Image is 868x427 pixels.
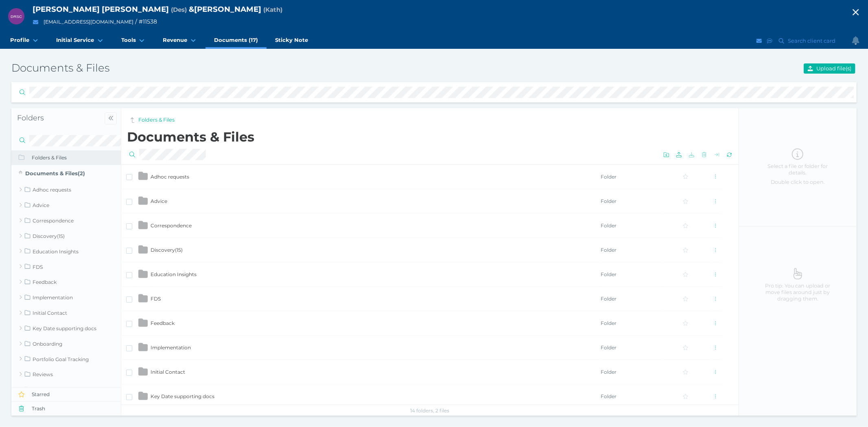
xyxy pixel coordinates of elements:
[11,401,121,416] button: Trash
[151,320,175,326] span: Feedback
[775,36,840,46] button: Search client card
[11,259,121,274] a: FDS
[163,37,187,44] span: Revenue
[127,129,736,145] h2: Documents & Files
[135,18,157,25] span: / # 11538
[11,351,121,367] a: Portfolio Goal Tracking
[171,6,187,13] span: Preferred name
[150,384,600,409] td: Key Date supporting docs
[151,247,183,253] span: Discovery ( 15 )
[11,290,121,305] a: Implementation
[11,182,121,198] a: Adhoc requests
[11,336,121,351] a: Onboarding
[150,189,600,213] td: Advice
[11,150,121,165] button: Folders & Files
[48,33,112,49] a: Initial Service
[11,61,575,75] h3: Documents & Files
[275,37,308,44] span: Sticky Note
[712,150,722,160] button: Move
[2,33,48,49] a: Profile
[11,305,121,320] a: Initial Contact
[150,238,600,262] td: Discovery(15)
[600,262,661,287] td: Folder
[11,382,121,397] a: Transition Meeting Assessment
[600,189,661,213] td: Folder
[151,271,197,277] span: Education Insights
[600,238,661,262] td: Folder
[11,367,121,382] a: Reviews
[151,393,214,399] span: Key Date supporting docs
[766,36,774,46] button: SMS
[10,37,29,44] span: Profile
[411,407,450,414] span: 14 folders, 2 files
[151,344,191,351] span: Implementation
[600,213,661,238] td: Folder
[600,311,661,335] td: Folder
[786,37,839,44] span: Search client card
[151,198,167,204] span: Advice
[263,6,282,13] span: Preferred name
[150,360,600,384] td: Initial Contact
[121,37,136,44] span: Tools
[31,17,41,27] button: Email
[32,405,121,412] span: Trash
[151,369,185,375] span: Initial Contact
[600,360,661,384] td: Folder
[11,274,121,290] a: Feedback
[189,4,261,14] span: & [PERSON_NAME]
[11,228,121,244] a: Discovery(15)
[674,150,684,160] button: Upload one or more files
[154,33,206,49] a: Revenue
[214,37,258,44] span: Documents (17)
[206,33,267,49] a: Documents (17)
[56,37,94,44] span: Initial Service
[724,150,735,160] button: Reload the list of files from server
[127,115,137,125] button: You are in root folder and can't go up
[600,384,661,409] td: Folder
[33,4,169,14] span: [PERSON_NAME] [PERSON_NAME]
[755,36,763,46] button: Email
[138,116,175,124] a: Folders & Files
[11,387,121,401] button: Starred
[756,283,839,303] span: Pro tip: You can upload or move files around just by dragging them.
[150,213,600,238] td: Correspondence
[150,311,600,335] td: Feedback
[151,222,192,229] span: Correspondence
[11,14,22,19] span: DRSC
[11,213,121,228] a: Correspondence
[44,19,133,25] a: [EMAIL_ADDRESS][DOMAIN_NAME]
[11,165,121,182] a: Documents & Files(2)
[150,335,600,360] td: Implementation
[804,63,855,74] button: Upload file(s)
[11,197,121,213] a: Advice
[8,8,24,24] div: Desmond Robert Stephen Cross
[600,165,661,189] td: Folder
[756,163,839,176] span: Select a file or folder for details.
[151,174,189,180] span: Adhoc requests
[11,320,121,336] a: Key Date supporting docs
[687,150,697,160] button: Download selected files
[815,65,855,72] span: Upload file(s)
[699,150,709,160] button: Delete selected files or folders
[150,165,600,189] td: Adhoc requests
[150,287,600,311] td: FDS
[600,287,661,311] td: Folder
[151,296,161,302] span: FDS
[756,179,839,185] span: Double click to open.
[661,150,671,160] button: Create folder
[11,244,121,259] a: Education Insights
[32,155,121,161] span: Folders & Files
[600,335,661,360] td: Folder
[150,262,600,287] td: Education Insights
[17,113,101,123] h4: Folders
[32,391,121,398] span: Starred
